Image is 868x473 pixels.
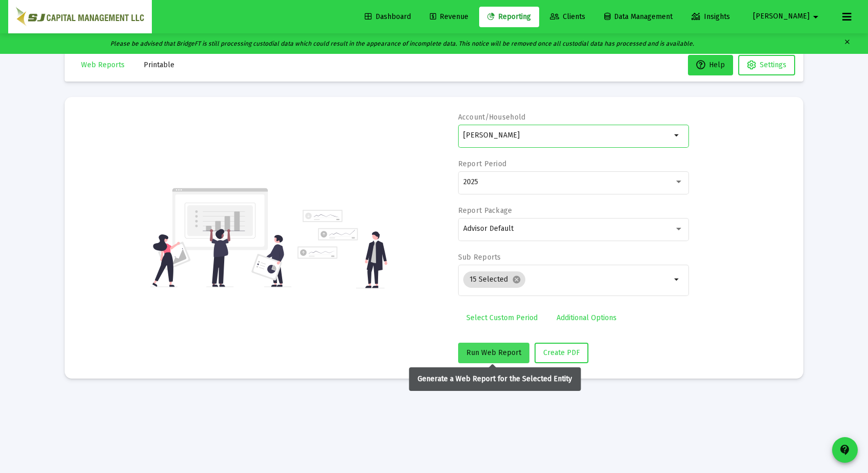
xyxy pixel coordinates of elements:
span: Revenue [430,12,468,21]
mat-icon: arrow_drop_down [671,273,683,286]
i: Please be advised that BridgeFT is still processing custodial data which could result in the appe... [110,40,694,47]
span: Dashboard [365,12,411,21]
mat-icon: arrow_drop_down [810,7,822,27]
button: Printable [135,55,183,75]
mat-icon: arrow_drop_down [671,129,683,142]
span: [PERSON_NAME] [753,12,810,21]
span: Advisor Default [463,224,514,233]
input: Search or select an account or household [463,131,671,140]
span: Select Custom Period [466,313,538,322]
span: Data Management [604,12,673,21]
img: reporting [150,187,291,288]
img: reporting-alt [298,210,387,288]
span: Additional Options [557,313,617,322]
mat-chip-list: Selection [463,269,671,290]
span: Clients [550,12,585,21]
label: Account/Household [458,113,526,122]
mat-icon: clear [843,36,851,51]
label: Report Period [458,160,507,168]
label: Report Package [458,206,512,215]
a: Reporting [479,7,539,27]
button: Create PDF [535,343,588,363]
button: Help [688,55,733,75]
mat-chip: 15 Selected [463,271,525,288]
span: 2025 [463,178,478,186]
a: Clients [542,7,594,27]
button: Web Reports [73,55,133,75]
a: Insights [683,7,738,27]
span: Run Web Report [466,348,521,357]
img: Dashboard [16,7,144,27]
a: Revenue [422,7,477,27]
span: Create PDF [543,348,580,357]
span: Help [696,61,725,69]
mat-icon: contact_support [839,444,851,456]
button: [PERSON_NAME] [741,6,834,27]
span: Printable [144,61,174,69]
span: Web Reports [81,61,125,69]
a: Dashboard [357,7,419,27]
label: Sub Reports [458,253,501,262]
span: Reporting [487,12,531,21]
button: Run Web Report [458,343,529,363]
mat-icon: cancel [512,275,521,284]
span: Insights [692,12,730,21]
button: Settings [738,55,795,75]
span: Settings [760,61,786,69]
a: Data Management [596,7,681,27]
